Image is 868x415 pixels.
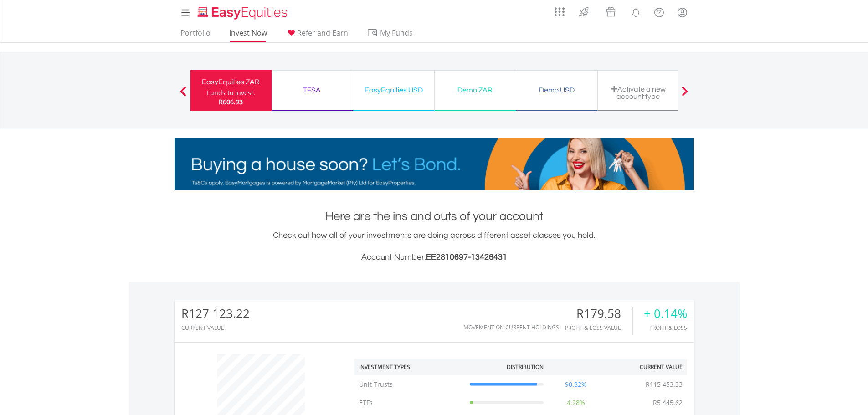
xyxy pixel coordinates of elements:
a: Refer and Earn [282,28,352,42]
a: AppsGrid [549,2,570,17]
a: Home page [194,2,291,20]
div: TFSA [277,84,347,97]
a: FAQ's and Support [647,2,671,20]
div: Check out how all of your investments are doing across different asset classes you hold. [175,229,694,264]
div: R179.58 [565,307,632,320]
img: EasyEquities_Logo.png [196,5,291,20]
div: + 0.14% [644,307,687,320]
a: Portfolio [177,28,214,42]
h3: Account Number: [175,251,694,264]
div: Movement on Current Holdings: [463,324,560,330]
img: grid-menu-icon.svg [555,7,565,17]
img: thrive-v2.svg [576,5,591,19]
a: Notifications [624,2,647,20]
img: vouchers-v2.svg [603,5,618,19]
th: Current Value [604,359,687,375]
div: R127 123.22 [181,307,250,320]
div: EasyEquities USD [359,84,429,97]
div: Activate a new account type [603,85,673,100]
div: Funds to invest: [207,88,255,97]
span: R606.93 [219,97,243,106]
td: 90.82% [548,375,604,394]
div: EasyEquities ZAR [196,76,266,88]
div: Profit & Loss [644,325,687,331]
div: CURRENT VALUE [181,325,250,331]
div: Demo USD [522,84,592,97]
div: Distribution [507,363,544,371]
a: My Profile [671,2,694,22]
h1: Here are the ins and outs of your account [175,208,694,225]
td: Unit Trusts [354,375,465,394]
th: Investment Types [354,359,465,375]
a: Vouchers [597,2,624,19]
a: Invest Now [226,28,271,42]
span: EE2810697-13426431 [426,253,507,261]
div: Profit & Loss Value [565,325,632,331]
span: Refer and Earn [297,28,348,38]
td: R115 453.33 [641,375,687,394]
span: My Funds [367,27,426,39]
td: R5 445.62 [648,394,687,412]
td: 4.28% [548,394,604,412]
td: ETFs [354,394,465,412]
div: Demo ZAR [440,84,510,97]
img: EasyMortage Promotion Banner [175,138,694,190]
